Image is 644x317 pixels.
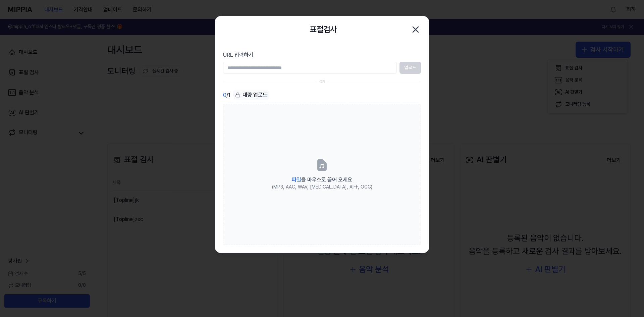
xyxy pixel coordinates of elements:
h2: 표절검사 [310,23,337,36]
span: 파일 [292,176,301,183]
div: (MP3, AAC, WAV, [MEDICAL_DATA], AIFF, OGG) [272,184,372,191]
span: 0 [223,91,226,99]
button: 대량 업로드 [233,90,269,100]
div: / 1 [223,90,230,100]
div: 대량 업로드 [233,90,269,100]
label: URL 입력하기 [223,51,421,59]
div: OR [319,79,325,85]
span: 을 마우스로 끌어 오세요 [292,176,352,183]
